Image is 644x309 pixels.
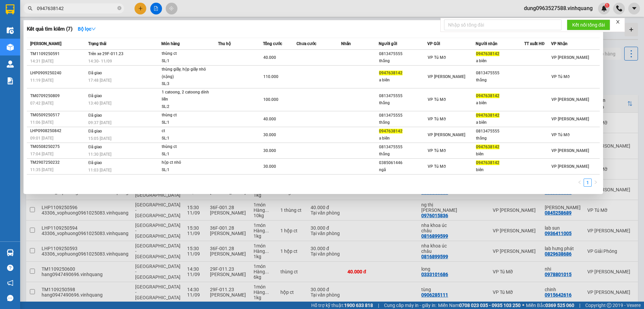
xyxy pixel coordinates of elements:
[551,41,568,46] span: VP Nhận
[476,128,524,135] div: 0813475555
[379,119,427,126] div: thắng
[551,74,570,79] span: VP Tú Mỡ
[37,5,116,12] input: Tìm tên, số ĐT hoặc mã đơn
[7,44,14,51] img: warehouse-icon
[7,249,14,256] img: warehouse-icon
[48,27,105,36] span: DDN1109250604
[162,119,212,126] div: SL: 1
[117,5,121,12] span: close-circle
[8,5,44,27] strong: CÔNG TY TNHH VĨNH QUANG
[592,179,600,187] li: Next Page
[379,57,427,65] div: thắng
[476,77,524,84] div: thắng
[263,55,276,60] span: 40.000
[9,29,43,43] strong: PHIẾU GỬI HÀNG
[476,57,524,65] div: a biên
[30,41,61,46] span: [PERSON_NAME]
[379,112,427,119] div: 0813475555
[161,41,180,46] span: Món hàng
[72,24,101,34] button: Bộ lọcdown
[263,41,282,46] span: Tổng cước
[263,132,276,137] span: 30.000
[379,151,427,158] div: thắng
[218,41,231,46] span: Thu hộ
[594,180,598,184] span: right
[30,78,53,83] span: 11:19 [DATE]
[428,74,465,79] span: VP [PERSON_NAME]
[162,80,212,88] div: SL: 3
[88,113,102,118] span: Đã giao
[30,152,53,156] span: 17:04 [DATE]
[88,145,102,149] span: Đã giao
[162,151,212,158] div: SL: 1
[162,66,212,80] div: thùng giấy, hộp giấy nhỏ (nặng)
[379,159,427,166] div: 0385061446
[551,132,570,137] span: VP Tú Mỡ
[7,77,14,84] img: solution-icon
[88,120,111,125] span: 09:37 [DATE]
[88,129,102,133] span: Đã giao
[615,20,620,24] span: close
[30,70,86,77] div: LHP0909250240
[551,117,589,121] span: VP [PERSON_NAME]
[476,70,524,77] div: 0813475555
[576,179,584,187] button: left
[428,97,446,102] span: VP Tú Mỡ
[263,74,278,79] span: 110.000
[551,97,589,102] span: VP [PERSON_NAME]
[551,55,589,60] span: VP [PERSON_NAME]
[379,129,402,133] span: 0947638142
[551,164,589,169] span: VP [PERSON_NAME]
[88,160,102,165] span: Đã giao
[162,135,212,142] div: SL: 1
[592,179,600,187] button: right
[30,101,53,106] span: 07:42 [DATE]
[428,55,446,60] span: VP Tú Mỡ
[88,168,111,172] span: 11:03 [DATE]
[88,41,106,46] span: Trạng thái
[7,280,13,286] span: notification
[88,93,102,98] span: Đã giao
[117,6,121,10] span: close-circle
[263,97,278,102] span: 100.000
[7,265,13,271] span: question-circle
[30,50,86,57] div: TM1109250591
[379,71,402,75] span: 0947638142
[91,27,96,31] span: down
[88,71,102,75] span: Đã giao
[30,127,86,134] div: LHP0908250842
[162,50,212,57] div: thùng ct
[576,179,584,187] li: Previous Page
[263,164,276,169] span: 30.000
[30,120,53,125] span: 11:06 [DATE]
[379,166,427,173] div: ngã
[7,27,14,34] img: warehouse-icon
[30,59,53,64] span: 14:31 [DATE]
[7,295,13,301] span: message
[3,22,4,53] img: logo
[162,103,212,111] div: SL: 2
[88,51,123,56] span: Trên xe 29F-011.23
[162,159,212,166] div: hộp ct nhỏ
[428,148,446,153] span: VP Tú Mỡ
[88,136,111,141] span: 15:05 [DATE]
[379,77,427,84] div: a biên
[578,180,582,184] span: left
[88,59,112,64] span: 14:30 - 11/09
[162,143,212,151] div: thùng ct
[584,179,592,187] li: 1
[30,92,86,100] div: TM0709250809
[162,166,212,174] div: SL: 1
[428,164,446,169] span: VP Tú Mỡ
[88,101,111,106] span: 13:40 [DATE]
[427,41,440,46] span: VP Gửi
[428,132,465,137] span: VP [PERSON_NAME]
[7,44,45,55] strong: Hotline : 0889 23 23 23
[476,151,524,158] div: biên
[428,117,446,121] span: VP Tú Mỡ
[263,117,276,121] span: 40.000
[162,89,212,103] div: 1 catoong, 2 catoong dính liền
[476,119,524,126] div: a biên
[28,6,33,11] span: search
[7,61,14,68] img: warehouse-icon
